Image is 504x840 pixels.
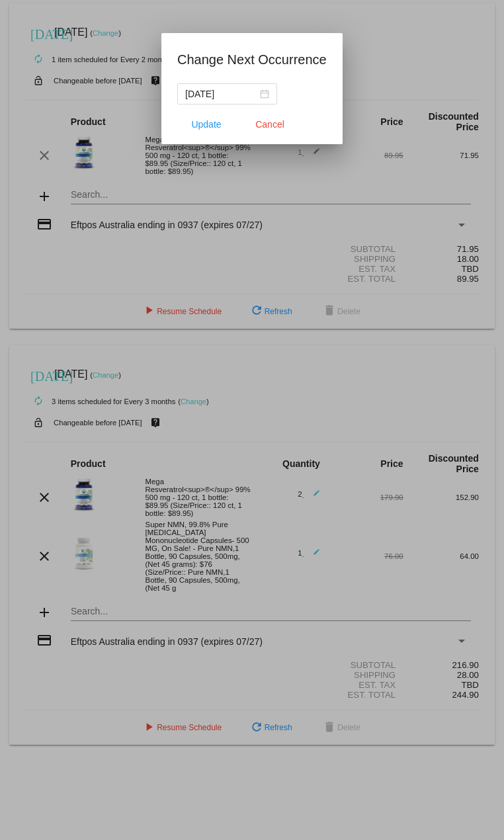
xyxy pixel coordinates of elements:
[241,112,299,136] button: Close dialog
[177,49,327,70] h1: Change Next Occurrence
[185,87,257,101] input: Select date
[192,119,222,130] span: Update
[177,112,235,136] button: Update
[255,119,284,130] span: Cancel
